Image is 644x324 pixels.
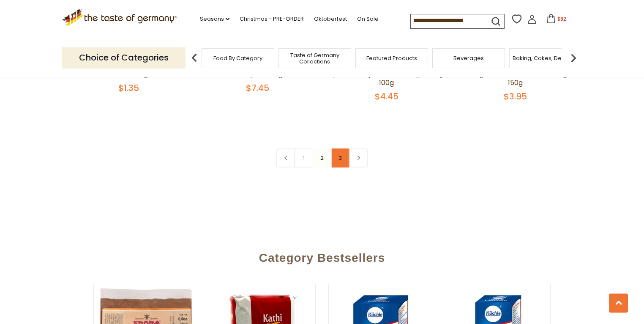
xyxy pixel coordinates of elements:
[186,49,203,66] img: previous arrow
[118,82,139,94] span: $1.35
[246,82,269,94] span: $7.45
[295,148,314,167] a: 1
[240,14,304,24] a: Christmas - PRE-ORDER
[357,14,379,24] a: On Sale
[538,14,574,27] button: $82
[453,55,484,61] a: Beverages
[28,239,616,273] div: Category Bestsellers
[200,14,229,24] a: Seasons
[281,52,349,65] a: Taste of Germany Collections
[513,55,578,61] a: Baking, Cakes, Desserts
[565,49,582,66] img: next arrow
[62,47,186,68] p: Choice of Categories
[314,14,347,24] a: Oktoberfest
[504,91,527,102] span: $3.95
[375,91,398,102] span: $4.45
[366,55,417,61] a: Featured Products
[331,148,350,167] a: 3
[557,15,566,22] span: $82
[213,55,262,61] a: Food By Category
